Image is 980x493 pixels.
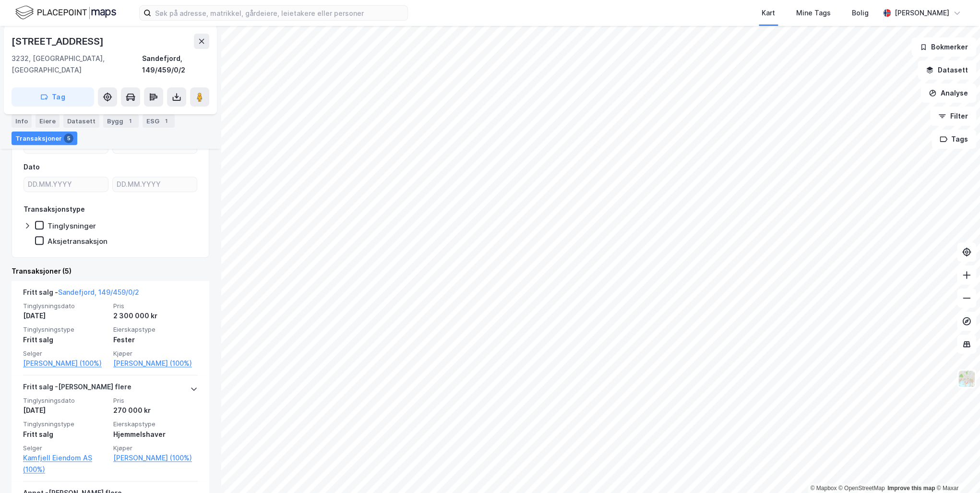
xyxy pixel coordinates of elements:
img: Z [957,370,976,388]
button: Tags [932,130,976,149]
div: Transaksjonstype [24,204,85,215]
span: Kjøper [113,349,198,358]
div: Transaksjoner [12,132,77,145]
div: Eiere [36,114,60,128]
div: [STREET_ADDRESS] [12,34,106,49]
input: DD.MM.YYYY [24,177,108,192]
span: Tinglysningsdato [23,397,108,405]
span: Selger [23,444,108,452]
span: Eierskapstype [113,325,198,334]
div: Mine Tags [796,7,831,19]
a: [PERSON_NAME] (100%) [113,358,198,369]
div: 1 [161,116,171,126]
div: 270 000 kr [113,405,198,416]
div: [DATE] [23,310,108,322]
span: Tinglysningstype [23,420,108,428]
a: [PERSON_NAME] (100%) [23,358,108,369]
iframe: Chat Widget [932,447,980,493]
a: Improve this map [887,485,935,492]
div: Fester [113,334,198,346]
div: Fritt salg - [23,287,139,302]
div: Tinglysninger [48,221,96,230]
div: 5 [64,133,73,143]
div: 1 [125,116,135,126]
a: Kamfjell Eiendom AS (100%) [23,452,108,475]
div: Sandefjord, 149/459/0/2 [142,53,209,76]
div: Hjemmelshaver [113,429,198,440]
div: Bolig [852,7,869,19]
div: Datasett [63,114,99,128]
button: Tag [12,87,94,107]
div: Transaksjoner (5) [12,265,209,277]
span: Selger [23,349,108,358]
div: Dato [24,161,40,173]
div: Fritt salg - [PERSON_NAME] flere [23,381,131,397]
div: Aksjetransaksjon [48,237,108,246]
button: Bokmerker [911,37,976,57]
input: Søk på adresse, matrikkel, gårdeiere, leietakere eller personer [151,6,407,20]
span: Pris [113,302,198,310]
div: 2 300 000 kr [113,310,198,322]
a: Sandefjord, 149/459/0/2 [58,288,139,296]
span: Tinglysningstype [23,325,108,334]
a: OpenStreetMap [838,485,885,492]
button: Analyse [920,84,976,103]
span: Eierskapstype [113,420,198,428]
a: [PERSON_NAME] (100%) [113,452,198,464]
img: logo.f888ab2527a4732fd821a326f86c7f29.svg [15,4,116,21]
span: Kjøper [113,444,198,452]
span: Tinglysningsdato [23,302,108,310]
input: DD.MM.YYYY [113,177,197,192]
button: Filter [930,107,976,126]
a: Mapbox [810,485,837,492]
div: [PERSON_NAME] [895,7,949,19]
div: Kart [762,7,775,19]
button: Datasett [918,60,976,80]
div: Bygg [103,114,139,128]
div: Info [12,114,32,128]
div: ESG [143,114,175,128]
div: 3232, [GEOGRAPHIC_DATA], [GEOGRAPHIC_DATA] [12,53,142,76]
div: Kontrollprogram for chat [932,447,980,493]
div: [DATE] [23,405,108,416]
div: Fritt salg [23,334,108,346]
span: Pris [113,397,198,405]
div: Fritt salg [23,429,108,440]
